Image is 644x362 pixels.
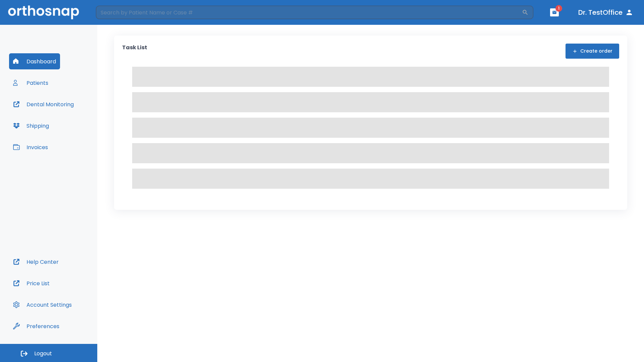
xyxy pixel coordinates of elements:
button: Create order [566,44,619,59]
button: Invoices [9,139,52,155]
button: Dr. TestOffice [576,6,636,18]
button: Account Settings [9,297,76,313]
button: Patients [9,75,52,91]
img: Orthosnap [8,5,79,19]
button: Price List [9,275,54,291]
span: 1 [555,5,562,12]
input: Search by Patient Name or Case # [96,6,522,19]
button: Dashboard [9,53,60,69]
button: Dental Monitoring [9,96,78,112]
button: Preferences [9,318,63,334]
button: Help Center [9,254,63,270]
p: Task List [122,44,147,59]
button: Shipping [9,118,53,134]
span: Logout [34,350,52,357]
